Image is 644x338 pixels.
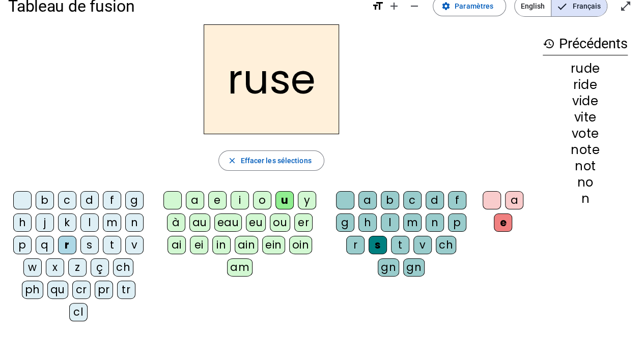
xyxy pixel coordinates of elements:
button: Effacer les sélections [218,150,324,171]
div: e [208,191,227,209]
div: cl [69,303,88,321]
div: ç [91,258,109,276]
div: l [80,213,99,232]
div: no [543,176,628,189]
div: pr [95,281,113,299]
div: à [167,213,185,232]
div: ch [113,258,133,276]
div: e [494,213,512,232]
div: l [381,213,399,232]
div: o [253,191,271,209]
div: x [46,258,64,276]
div: not [543,160,628,172]
div: j [36,213,54,232]
div: w [23,258,42,276]
div: p [448,213,466,232]
div: g [125,191,144,209]
h2: ruse [204,24,339,134]
div: tr [117,281,135,299]
div: d [426,191,444,209]
div: b [381,191,399,209]
div: am [227,258,253,276]
div: y [298,191,316,209]
div: h [358,213,377,232]
div: ride [543,79,628,91]
div: z [68,258,87,276]
div: g [336,213,354,232]
mat-icon: history [543,38,555,50]
div: h [13,213,32,232]
div: c [58,191,76,209]
div: n [543,193,628,205]
div: er [294,213,313,232]
div: d [80,191,99,209]
div: b [36,191,54,209]
div: rude [543,63,628,75]
div: ou [270,213,290,232]
div: gn [403,258,425,276]
div: eu [246,213,266,232]
div: cr [72,281,91,299]
div: a [358,191,377,209]
div: m [403,213,422,232]
div: f [103,191,121,209]
div: r [58,236,76,254]
div: in [212,236,231,254]
div: q [36,236,54,254]
div: qu [47,281,68,299]
div: eau [214,213,242,232]
div: au [189,213,210,232]
div: k [58,213,76,232]
div: t [103,236,121,254]
div: n [125,213,144,232]
div: ch [436,236,456,254]
div: m [103,213,121,232]
div: s [80,236,99,254]
mat-icon: settings [441,2,451,11]
mat-icon: close [227,156,236,165]
div: v [125,236,144,254]
div: u [275,191,294,209]
div: r [346,236,365,254]
div: i [231,191,249,209]
div: v [413,236,432,254]
div: ph [22,281,43,299]
div: f [448,191,466,209]
div: vote [543,128,628,140]
div: ei [190,236,208,254]
div: n [426,213,444,232]
div: ai [167,236,186,254]
div: a [186,191,204,209]
div: gn [378,258,399,276]
div: note [543,144,628,156]
div: ein [262,236,285,254]
div: vite [543,111,628,124]
div: oin [289,236,313,254]
div: ain [235,236,259,254]
div: s [369,236,387,254]
div: a [505,191,523,209]
div: vide [543,95,628,107]
span: Effacer les sélections [240,155,311,167]
div: c [403,191,422,209]
div: t [391,236,409,254]
div: p [13,236,32,254]
h3: Précédents [543,33,628,55]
